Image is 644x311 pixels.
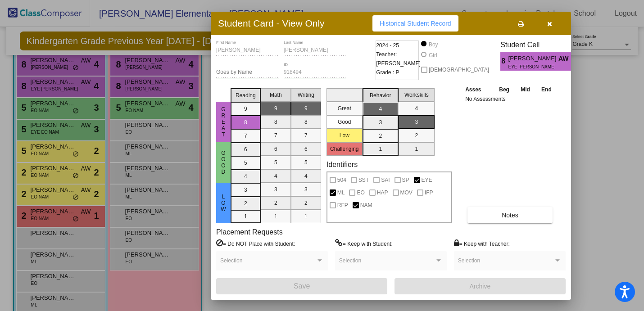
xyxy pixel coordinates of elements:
h3: Student Cell [500,41,579,49]
span: 504 [337,175,346,185]
span: 4 [571,56,579,67]
span: Great [219,106,227,138]
span: HAP [377,187,388,198]
span: SAI [381,175,390,185]
span: ML [337,187,345,198]
label: = Do NOT Place with Student: [216,239,295,248]
span: Historical Student Record [380,20,451,27]
span: Good [219,150,227,175]
span: EO [357,187,364,198]
span: RFP [337,200,348,211]
span: EYE [422,175,432,185]
span: Teacher: [PERSON_NAME] [376,50,421,68]
span: NAM [360,200,372,211]
div: Girl [428,51,437,59]
span: EYE [PERSON_NAME] [508,63,552,70]
span: [DEMOGRAPHIC_DATA] [429,64,489,75]
h3: Student Card - View Only [218,18,325,29]
span: MOV [400,187,413,198]
span: 2024 - 25 [376,41,399,50]
div: Boy [428,41,438,49]
th: Asses [463,85,493,95]
button: Historical Student Record [372,15,458,32]
th: Beg [493,85,515,95]
span: IFP [425,187,433,198]
span: Low [219,194,227,212]
label: Placement Requests [216,228,283,236]
button: Save [216,278,387,294]
th: Mid [515,85,535,95]
button: Archive [395,278,566,294]
span: AW [558,54,571,63]
td: No Assessments [463,95,558,104]
span: [PERSON_NAME] [PERSON_NAME] [508,54,558,63]
span: Save [294,282,310,290]
label: = Keep with Student: [335,239,393,248]
input: goes by name [216,69,279,76]
label: Identifiers [327,160,358,169]
span: Archive [470,283,491,290]
input: Enter ID [284,69,347,76]
span: Notes [502,212,518,219]
span: SST [358,175,369,185]
th: End [535,85,557,95]
span: Grade : P [376,68,399,77]
span: 8 [500,56,508,67]
button: Notes [467,207,553,223]
span: SP [402,175,409,185]
label: = Keep with Teacher: [454,239,510,248]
